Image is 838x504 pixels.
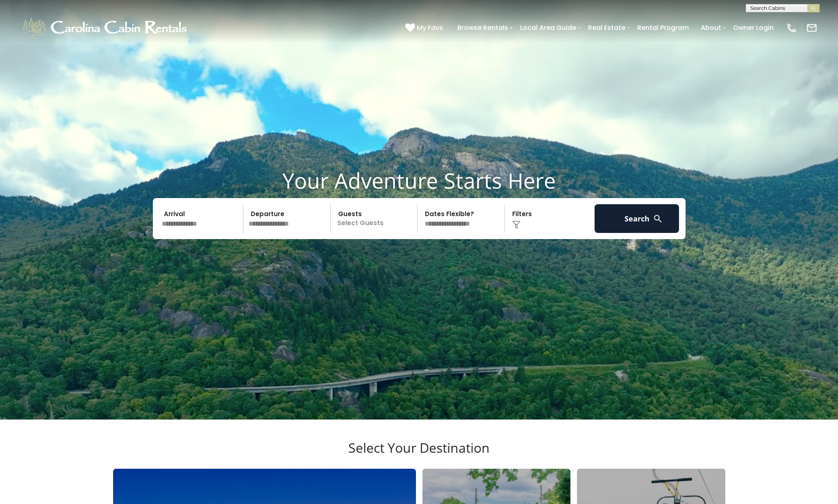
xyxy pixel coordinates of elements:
[333,204,418,233] p: Select Guests
[786,22,797,34] img: phone-regular-white.png
[595,204,679,233] button: Search
[6,168,832,193] h1: Your Adventure Starts Here
[633,21,693,35] a: Rental Program
[453,21,512,35] a: Browse Rentals
[584,21,629,35] a: Real Estate
[405,23,445,33] a: My Favs
[20,16,191,40] img: White-1-1-2.png
[512,221,520,229] img: filter--v1.png
[516,21,580,35] a: Local Area Guide
[417,23,443,33] span: My Favs
[653,214,663,224] img: search-regular-white.png
[697,21,725,35] a: About
[806,22,818,34] img: mail-regular-white.png
[729,21,778,35] a: Owner Login
[112,440,727,469] h3: Select Your Destination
